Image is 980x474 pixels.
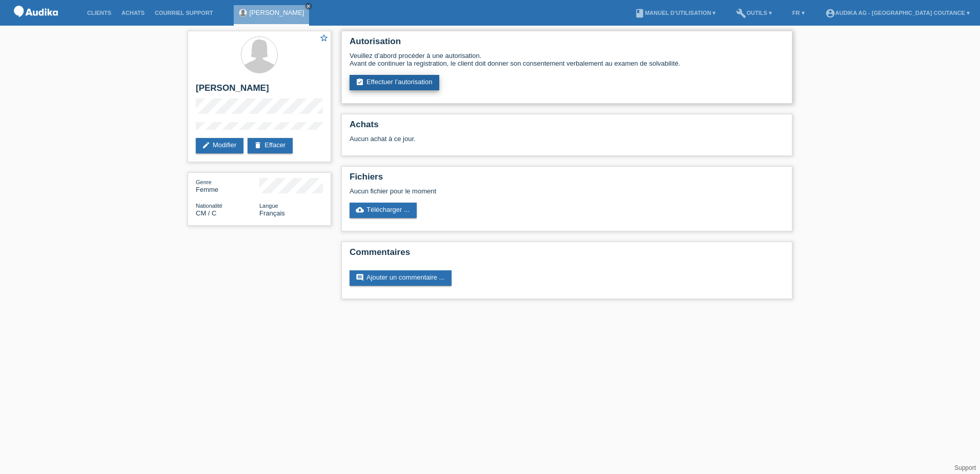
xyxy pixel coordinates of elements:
[196,178,259,193] div: Femme
[196,209,216,217] span: Cameroun / C / 05.10.2005
[356,78,364,86] i: assignment_turned_in
[350,187,663,195] div: Aucun fichier pour le moment
[259,203,278,209] span: Langue
[306,4,311,9] i: close
[350,52,784,67] div: Veuillez d’abord procéder à une autorisation. Avant de continuer la registration, le client doit ...
[629,10,721,16] a: bookManuel d’utilisation ▾
[305,3,312,10] a: close
[319,33,329,43] i: star_border
[350,270,452,286] a: commentAjouter un commentaire ...
[196,138,243,153] a: editModifier
[356,273,364,282] i: comment
[350,247,784,263] h2: Commentaires
[350,75,439,90] a: assignment_turned_inEffectuer l’autorisation
[635,8,645,18] i: book
[350,172,784,187] h2: Fichiers
[350,36,784,52] h2: Autorisation
[820,10,975,16] a: account_circleAudika AG - [GEOGRAPHIC_DATA] Coutance ▾
[350,120,784,135] h2: Achats
[10,20,62,28] a: POS — MF Group
[319,33,329,44] a: star_border
[954,464,976,471] a: Support
[787,10,810,16] a: FR ▾
[254,141,262,149] i: delete
[82,10,116,16] a: Clients
[196,179,212,185] span: Genre
[350,135,784,150] div: Aucun achat à ce jour.
[356,206,364,214] i: cloud_upload
[202,141,210,149] i: edit
[350,203,417,218] a: cloud_uploadTélécharger ...
[731,10,777,16] a: buildOutils ▾
[116,10,150,16] a: Achats
[196,83,323,98] h2: [PERSON_NAME]
[248,138,293,153] a: deleteEffacer
[825,8,835,18] i: account_circle
[196,203,222,209] span: Nationalité
[259,209,285,217] span: Français
[250,9,304,16] a: [PERSON_NAME]
[150,10,218,16] a: Courriel Support
[736,8,746,18] i: build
